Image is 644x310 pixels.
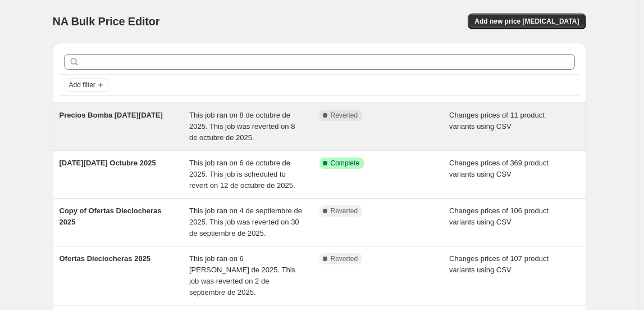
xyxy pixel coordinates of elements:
[60,206,162,226] span: Copy of Ofertas Dieciocheras 2025
[189,111,295,142] span: This job ran on 8 de octubre de 2025. This job was reverted on 8 de octubre de 2025.
[468,14,586,29] button: Add new price [MEDICAL_DATA]
[69,80,95,89] span: Add filter
[331,254,358,263] span: Reverted
[331,111,358,120] span: Reverted
[64,78,109,92] button: Add filter
[189,159,295,190] span: This job ran on 6 de octubre de 2025. This job is scheduled to revert on 12 de octubre de 2025.
[449,111,545,131] span: Changes prices of 11 product variants using CSV
[60,254,151,263] span: Ofertas Dieciocheras 2025
[331,159,359,168] span: Complete
[331,206,358,215] span: Reverted
[60,159,156,167] span: [DATE][DATE] Octubre 2025
[60,111,163,119] span: Precios Bomba [DATE][DATE]
[189,206,302,237] span: This job ran on 4 de septiembre de 2025. This job was reverted on 30 de septiembre de 2025.
[449,159,549,178] span: Changes prices of 369 product variants using CSV
[474,17,579,26] span: Add new price [MEDICAL_DATA]
[449,254,549,274] span: Changes prices of 107 product variants using CSV
[449,206,549,226] span: Changes prices of 106 product variants using CSV
[53,15,160,28] span: NA Bulk Price Editor
[189,254,295,296] span: This job ran on 6 [PERSON_NAME] de 2025. This job was reverted on 2 de septiembre de 2025.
